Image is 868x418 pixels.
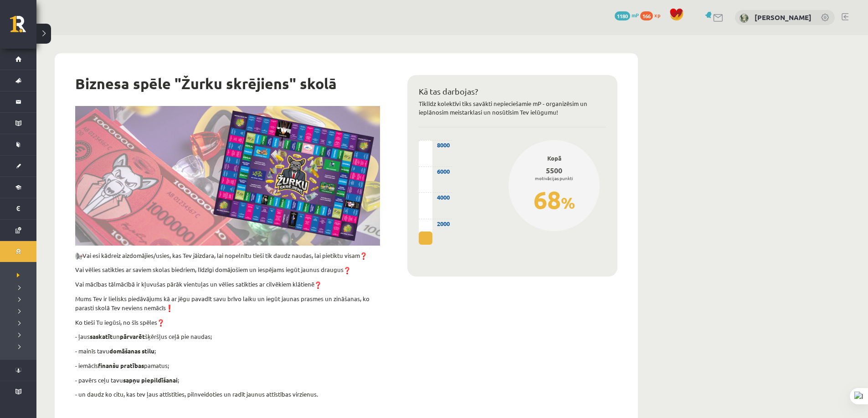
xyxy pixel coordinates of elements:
[75,251,380,260] p: Vai esi kādreiz aizdomājies/usies, kas Tev jāizdara, lai nopelnītu tieši tik daudz naudas, lai pi...
[75,347,380,356] p: - mainīs tavu ;
[314,282,322,289] img: ❓
[419,140,452,150] div: 8000
[75,361,380,370] p: - iemācīs pamatus;
[344,267,351,274] img: ❓
[522,175,586,181] div: motivācijas punkti
[740,14,749,23] img: Renārs Vežuks
[75,376,380,385] p: - pavērs ceļu tavu ;
[75,280,380,289] p: Vai mācības tālmācībā ir kļuvušas pārāk vientuļas un vēlies satikties ar cilvēkiem klātienē
[632,11,639,19] span: mP
[120,332,145,340] strong: pārvarēt
[75,265,380,274] p: Vai vēlies satikties ar saviem skolas biedriem, līdzīgi domājošiem un iespējams iegūt jaunus draugus
[419,192,452,202] div: 4000
[419,86,606,96] h2: Kā tas darbojas?
[640,11,653,20] span: 166
[123,376,178,384] strong: sapņu piepildīšanai
[90,332,113,340] strong: saskatīt
[10,16,36,39] a: Rīgas 1. Tālmācības vidusskola
[755,13,812,22] a: [PERSON_NAME]
[640,11,665,19] a: 166 xp
[522,181,586,218] div: 68
[75,332,380,341] p: - ļaus un šķēršļus ceļā pie naudas;
[419,219,452,228] div: 2000
[75,390,380,399] p: - un daudz ko citu, kas tev ļaus attīstīties, pilnveidoties un radīt jaunus attīstības virzienus.
[360,252,367,260] img: ❓
[109,347,154,355] strong: domāšanas stilu
[75,106,380,245] img: layer_r1tvlv.png
[419,166,452,176] div: 6000
[561,193,575,212] span: %
[75,252,82,260] img: 📢
[615,11,639,19] a: 1180 mP
[654,11,660,19] span: xp
[75,294,380,312] p: Mums Tev ir lielisks piedāvājums kā ar jēgu pavadīt savu brīvo laiku un iegūt jaunas prasmes un z...
[98,362,144,369] strong: finanšu pratības
[419,99,606,117] p: Tiklīdz kolektīvi tiks savākti nepieciešamie mP - organizēsim un ieplānosim meistarklasi un nosūt...
[166,305,173,312] img: ❗️
[157,319,164,327] img: ❓
[522,165,586,176] div: 5500
[75,75,380,92] h1: Biznesa spēle "Žurku skrējiens" skolā
[615,11,630,20] span: 1180
[75,318,380,327] p: Ko tieši Tu iegūsi, no šīs spēles
[522,154,586,163] div: Kopā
